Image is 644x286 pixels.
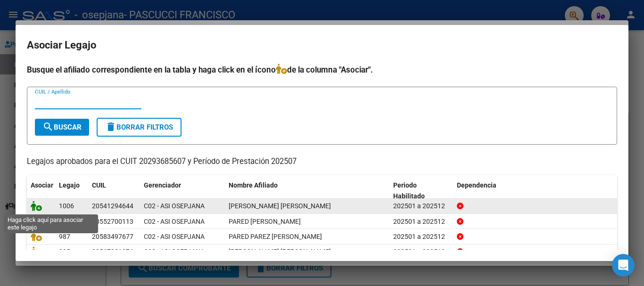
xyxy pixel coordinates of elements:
mat-icon: search [42,121,54,132]
datatable-header-cell: Asociar [27,175,55,206]
span: JARA OSUNA CIRO MARTIN [229,248,331,255]
div: 20552700113 [92,216,133,227]
div: 202501 a 202512 [393,246,449,257]
span: CUIL [92,181,106,189]
span: 988 [59,218,70,225]
span: Nombre Afiliado [229,181,278,189]
datatable-header-cell: CUIL [88,175,140,206]
button: Buscar [35,119,89,136]
datatable-header-cell: Gerenciador [140,175,225,206]
div: 202501 a 202512 [393,201,449,212]
span: 1006 [59,202,74,210]
h4: Busque el afiliado correspondiente en la tabla y haga click en el ícono de la columna "Asociar". [27,64,617,76]
div: Open Intercom Messenger [612,254,635,277]
datatable-header-cell: Nombre Afiliado [225,175,389,206]
span: PARED PAREZ LISANDRO AGUSTIN [229,233,322,240]
span: Borrar Filtros [105,123,173,131]
span: Dependencia [457,181,496,189]
span: Periodo Habilitado [393,181,425,200]
mat-icon: delete [105,121,116,132]
span: Buscar [42,123,82,131]
span: 985 [59,248,70,255]
datatable-header-cell: Legajo [55,175,88,206]
span: C02 - ASI OSEPJANA [144,233,205,240]
span: C02 - ASI OSEPJANA [144,248,205,255]
span: Legajo [59,181,80,189]
datatable-header-cell: Dependencia [453,175,618,206]
span: C02 - ASI OSEPJANA [144,218,205,225]
span: C02 - ASI OSEPJANA [144,202,205,210]
div: 20583497677 [92,231,133,242]
div: 202501 a 202512 [393,216,449,227]
span: GODOY TAHIEL BAUTISTA ARIEL [229,202,331,210]
div: 20567331076 [92,246,133,257]
datatable-header-cell: Periodo Habilitado [389,175,453,206]
button: Borrar Filtros [97,118,182,137]
span: PARED BAUTISTA ALESSANDRO [229,218,301,225]
span: 987 [59,233,70,240]
h2: Asociar Legajo [27,36,617,54]
span: Gerenciador [144,181,181,189]
div: 20541294644 [92,201,133,212]
div: 202501 a 202512 [393,231,449,242]
p: Legajos aprobados para el CUIT 20293685607 y Período de Prestación 202507 [27,156,617,168]
span: Asociar [31,181,53,189]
